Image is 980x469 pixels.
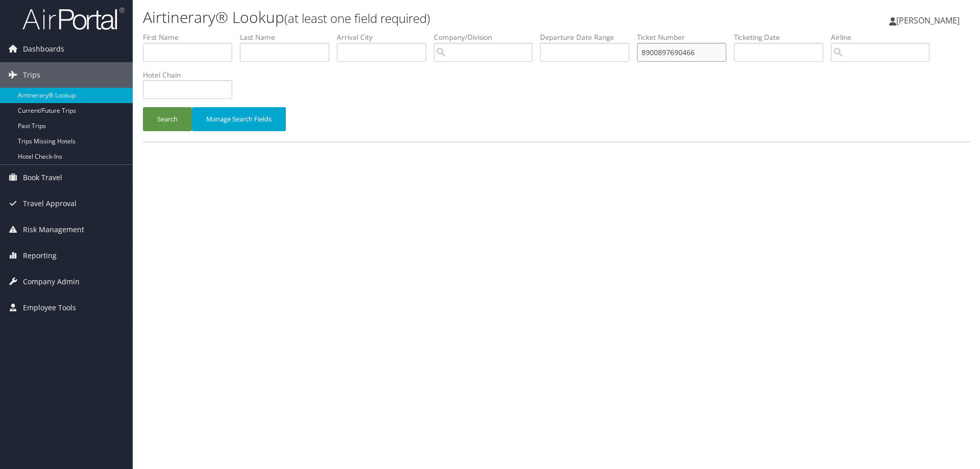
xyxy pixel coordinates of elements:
span: Reporting [23,243,57,268]
label: Last Name [240,32,337,42]
span: [PERSON_NAME] [896,15,960,26]
button: Manage Search Fields [192,107,286,131]
label: Airline [831,32,937,42]
a: [PERSON_NAME] [889,5,970,36]
span: Risk Management [23,217,84,242]
span: Dashboards [23,36,64,62]
label: Hotel Chain [143,70,240,80]
span: Book Travel [23,165,62,190]
label: Departure Date Range [540,32,637,42]
label: Ticket Number [637,32,734,42]
h1: Airtinerary® Lookup [143,7,694,28]
label: Company/Division [434,32,540,42]
label: Arrival City [337,32,434,42]
small: (at least one field required) [284,10,430,27]
span: Employee Tools [23,295,76,320]
img: airportal-logo.png [22,7,125,31]
label: Ticketing Date [734,32,831,42]
button: Search [143,107,192,131]
span: Travel Approval [23,191,77,216]
span: Company Admin [23,269,80,294]
span: Trips [23,62,40,88]
label: First Name [143,32,240,42]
